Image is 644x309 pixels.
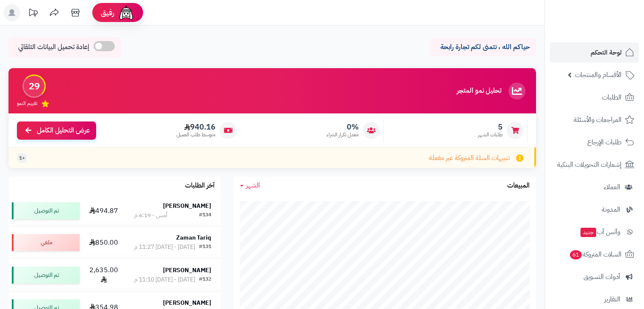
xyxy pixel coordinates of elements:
[478,131,503,138] span: طلبات الشهر
[550,267,639,287] a: أدوات التسويق
[569,250,583,260] span: 61
[604,293,620,305] span: التقارير
[507,182,530,190] h3: المبيعات
[575,69,622,81] span: الأقسام والمنتجات
[569,248,622,260] span: السلات المتروكة
[199,243,211,251] div: #131
[12,202,80,219] div: تم التوصيل
[591,47,622,58] span: لوحة التحكم
[163,201,211,210] strong: [PERSON_NAME]
[199,276,211,284] div: #132
[550,110,639,130] a: المراجعات والأسئلة
[580,226,620,238] span: وآتس آب
[437,42,530,52] p: حياكم الله ، نتمنى لكم تجارة رابحة
[550,154,639,175] a: إشعارات التحويلات البنكية
[550,87,639,108] a: الطلبات
[83,259,124,292] td: 2,635.00
[176,233,211,242] strong: Zaman Tariq
[163,266,211,275] strong: [PERSON_NAME]
[550,244,639,265] a: السلات المتروكة61
[12,234,80,251] div: ملغي
[478,122,503,132] span: 5
[550,42,639,63] a: لوحة التحكم
[602,204,620,215] span: المدونة
[557,159,622,171] span: إشعارات التحويلات البنكية
[134,276,195,284] div: [DATE] - [DATE] 11:10 م
[326,131,359,138] span: معدل تكرار الشراء
[580,228,596,237] span: جديد
[19,154,25,162] span: +1
[83,227,124,258] td: 850.00
[550,222,639,242] a: وآتس آبجديد
[429,153,510,163] span: تنبيهات السلة المتروكة غير مفعلة
[12,267,80,284] div: تم التوصيل
[587,136,622,148] span: طلبات الإرجاع
[17,121,96,140] a: عرض التحليل الكامل
[602,91,622,103] span: الطلبات
[326,122,359,132] span: 0%
[101,8,114,18] span: رفيق
[17,100,37,107] span: تقييم النمو
[583,271,620,283] span: أدوات التسويق
[574,114,622,126] span: المراجعات والأسئلة
[37,126,90,135] span: عرض التحليل الكامل
[185,182,215,190] h3: آخر الطلبات
[199,211,211,220] div: #134
[177,131,216,138] span: متوسط طلب العميل
[550,199,639,220] a: المدونة
[550,177,639,197] a: العملاء
[550,132,639,152] a: طلبات الإرجاع
[22,4,44,23] a: تحديثات المنصة
[604,181,620,193] span: العملاء
[240,181,260,190] a: الشهر
[134,243,195,251] div: [DATE] - [DATE] 11:27 م
[457,87,501,95] h3: تحليل نمو المتجر
[246,180,260,190] span: الشهر
[83,195,124,226] td: 494.87
[586,7,636,25] img: logo-2.png
[118,4,135,21] img: ai-face.png
[18,42,89,52] span: إعادة تحميل البيانات التلقائي
[163,298,211,307] strong: [PERSON_NAME]
[177,122,216,132] span: 940.16
[134,211,167,220] div: أمس - 6:19 م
